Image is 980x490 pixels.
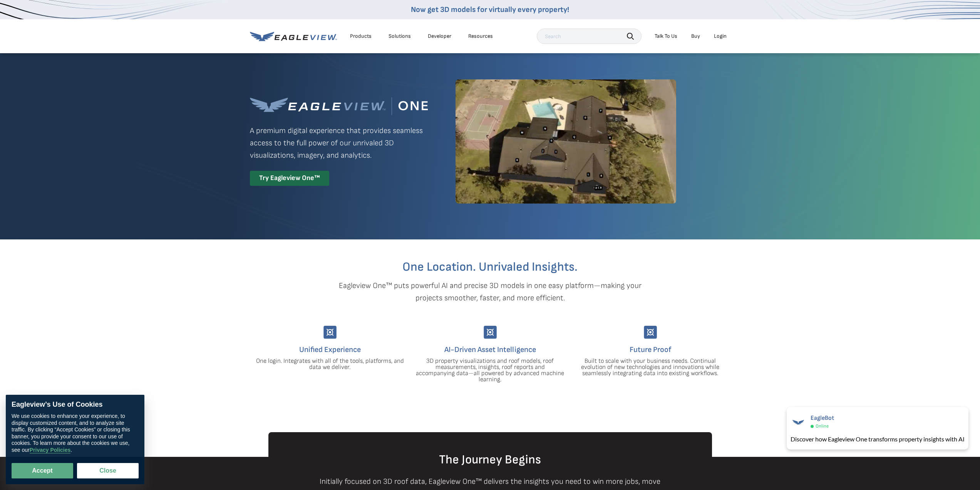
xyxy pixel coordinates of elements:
[411,5,569,14] a: Now get 3D models for virtually every property!
[791,434,965,444] div: Discover how Eagleview One transforms property insights with AI
[389,33,411,40] div: Solutions
[816,423,829,429] span: Online
[325,280,655,304] p: Eagleview One™ puts powerful AI and precise 3D models in one easy platform—making your projects s...
[811,414,834,422] span: EagleBot
[428,33,451,40] a: Developer
[256,344,404,356] h4: Unified Experience
[256,358,404,370] p: One login. Integrates with all of the tools, platforms, and data we deliver.
[250,171,329,186] div: Try Eagleview One™
[416,358,565,383] p: 3D property visualizations and roof models, roof measurements, insights, roof reports and accompa...
[77,463,139,478] button: Close
[714,33,727,40] div: Login
[250,97,428,115] img: Eagleview One™
[12,463,73,478] button: Accept
[350,33,372,40] div: Products
[484,326,497,339] img: Group-9744.svg
[644,326,657,339] img: Group-9744.svg
[12,401,139,409] div: Eagleview’s Use of Cookies
[250,125,428,162] p: A premium digital experience that provides seamless access to the full power of our unrivaled 3D ...
[468,33,493,40] div: Resources
[691,33,700,40] a: Buy
[30,447,71,453] a: Privacy Policies
[576,344,725,356] h4: Future Proof
[256,261,725,273] h2: One Location. Unrivaled Insights.
[791,414,806,430] img: EagleBot
[268,454,712,466] h2: The Journey Begins
[323,326,337,339] img: Group-9744.svg
[655,33,677,40] div: Talk To Us
[12,413,139,453] div: We use cookies to enhance your experience, to display customized content, and to analyze site tra...
[537,29,642,44] input: Search
[576,358,725,377] p: Built to scale with your business needs. Continual evolution of new technologies and innovations ...
[416,344,565,356] h4: AI-Driven Asset Intelligence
